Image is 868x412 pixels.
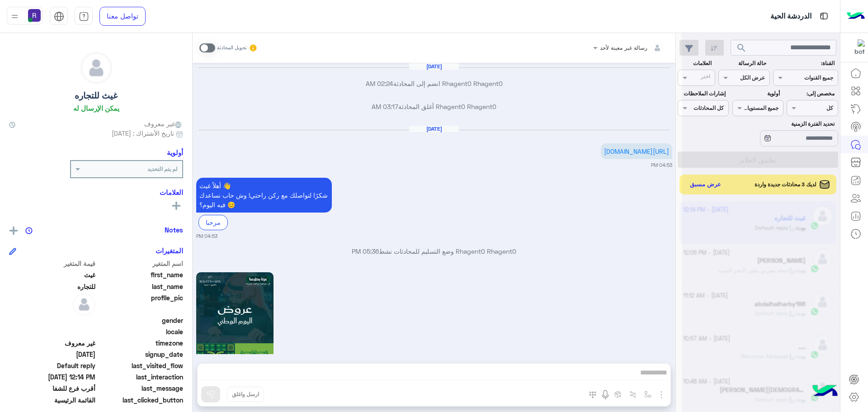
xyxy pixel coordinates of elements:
p: Rhagent0 Rhagent0 وضع التسليم للمحادثات نشط [196,246,672,256]
img: 322853014244696 [849,39,865,56]
img: tab [818,10,830,22]
span: first_name [97,270,184,279]
span: غير معروف [144,119,183,128]
h6: العلامات [9,188,183,196]
span: timezone [97,338,184,348]
span: 03:17 AM [372,103,398,110]
div: اختر [701,72,712,83]
p: Rhagent0 Rhagent0 انضم إلى المحادثة [196,79,672,88]
img: 2KfZhNmK2YjZhSDYp9mE2YjYt9mG2YotMDEuanBn.jpg [196,272,274,382]
b: لم يتم التحديد [147,166,178,172]
img: defaultAdmin.png [73,293,95,316]
span: 2025-09-17T22:45:54.176Z [9,350,95,359]
h6: [DATE] [409,63,459,70]
img: tab [54,11,64,22]
span: last_interaction [97,372,184,382]
img: userImage [28,9,41,22]
h5: غيث للتجاره [75,90,118,101]
label: إشارات الملاحظات [679,90,725,98]
span: غيث [9,270,95,279]
span: null [9,316,95,325]
span: 2025-09-29T09:14:52.174Z [9,372,95,382]
img: defaultAdmin.png [81,52,112,83]
h6: [DATE] [409,126,459,132]
span: القائمة الرئيسية [9,395,95,405]
span: last_visited_flow [97,361,184,370]
h6: أولوية [167,148,183,156]
h6: يمكن الإرسال له [73,104,119,112]
span: last_clicked_button [97,395,184,405]
span: 05:36 PM [352,247,379,255]
h6: المتغيرات [156,246,183,255]
img: add [9,227,18,235]
div: loading... [753,129,769,145]
span: تاريخ الأشتراك : [DATE] [112,128,174,138]
small: تحويل المحادثة [217,44,247,52]
a: [URL][DOMAIN_NAME] [604,147,669,155]
img: tab [79,11,89,22]
a: تواصل معنا [99,7,146,26]
span: رسالة غير معينة لأحد [600,44,647,51]
span: للتجاره [9,282,95,291]
p: Rhagent0 Rhagent0 أغلق المحادثة [196,102,672,111]
span: profile_pic [97,293,184,314]
img: hulul-logo.png [809,376,841,407]
span: locale [97,327,184,336]
img: profile [9,11,20,22]
button: تطبيق الفلاتر [678,152,838,168]
span: gender [97,316,184,325]
small: 04:53 PM [651,161,672,169]
label: العلامات [679,59,712,67]
span: Default reply [9,361,95,370]
img: Logo [847,7,865,26]
a: tab [75,7,93,26]
img: notes [25,227,33,234]
small: 04:53 PM [196,232,217,240]
span: قيمة المتغير [9,259,95,268]
span: اسم المتغير [97,259,184,268]
p: 22/9/2025, 4:53 PM [601,143,672,159]
p: الدردشة الحية [770,10,811,23]
button: ارسل واغلق [227,387,264,402]
span: last_name [97,282,184,291]
span: last_message [97,384,184,393]
p: 22/9/2025, 4:53 PM [196,178,332,213]
div: مرحبا [198,215,228,230]
span: signup_date [97,350,184,359]
h6: Notes [165,226,183,234]
span: غير معروف [9,338,95,348]
span: أقرب فرع للشفا [9,384,95,393]
span: 02:24 AM [366,80,393,87]
span: null [9,327,95,336]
